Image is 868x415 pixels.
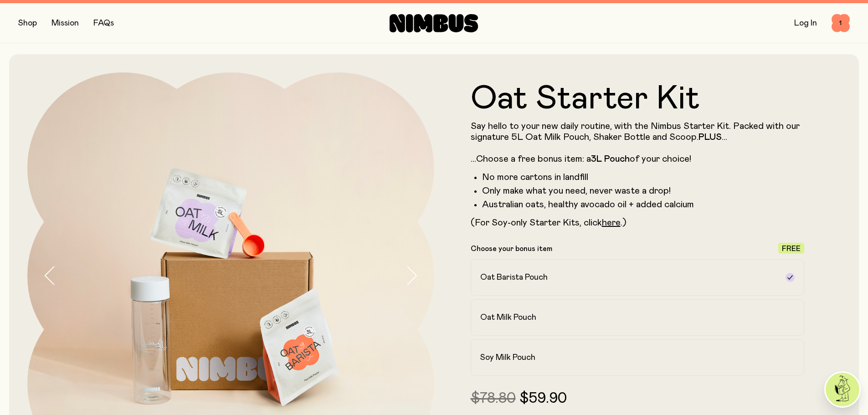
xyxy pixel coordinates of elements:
button: 1 [832,14,850,32]
span: $59.90 [519,391,567,406]
strong: Pouch [604,154,630,164]
li: No more cartons in landfill [482,172,805,183]
img: agent [826,373,859,406]
p: Choose your bonus item [471,244,552,253]
a: here [602,218,621,227]
li: Australian oats, healthy avocado oil + added calcium [482,199,805,210]
strong: 3L [591,154,602,164]
a: Log In [794,19,817,27]
span: Free [782,245,801,252]
a: Mission [51,19,79,27]
a: FAQs [93,19,114,27]
h1: Oat Starter Kit [471,82,805,115]
span: $78.80 [471,391,516,406]
h2: Oat Milk Pouch [480,312,536,323]
p: Say hello to your new daily routine, with the Nimbus Starter Kit. Packed with our signature 5L Oa... [471,121,805,164]
h2: Oat Barista Pouch [480,272,548,283]
li: Only make what you need, never waste a drop! [482,185,805,196]
p: (For Soy-only Starter Kits, click .) [471,217,805,228]
strong: PLUS [699,133,722,142]
h2: Soy Milk Pouch [480,352,535,363]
